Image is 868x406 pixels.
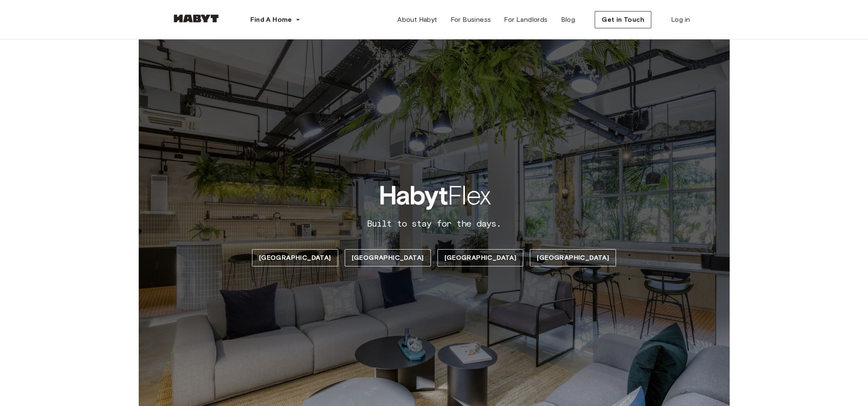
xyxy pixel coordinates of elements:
a: For Business [444,11,498,28]
a: For Landlords [497,11,554,28]
a: [GEOGRAPHIC_DATA] [437,249,524,266]
span: Find A Home [250,15,292,25]
a: [GEOGRAPHIC_DATA] [530,249,616,266]
span: [GEOGRAPHIC_DATA] [444,253,517,263]
span: For Business [451,15,491,25]
a: About Habyt [391,11,444,28]
a: [GEOGRAPHIC_DATA] [252,249,338,266]
span: [GEOGRAPHIC_DATA] [352,253,424,263]
span: [GEOGRAPHIC_DATA] [259,253,331,263]
a: Blog [554,11,582,28]
span: Log in [671,15,690,25]
span: [GEOGRAPHIC_DATA] [537,253,609,263]
b: Habyt [378,179,447,211]
a: Log in [664,11,696,28]
span: Blog [561,15,575,25]
span: For Landlords [504,15,547,25]
span: Get in Touch [602,15,644,25]
span: Flex [378,179,490,212]
a: [GEOGRAPHIC_DATA] [345,249,431,266]
img: Habyt [172,14,221,23]
button: Find A Home [244,11,307,28]
span: Built to stay for the days. [367,218,501,229]
span: About Habyt [397,15,437,25]
button: Get in Touch [595,11,651,28]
